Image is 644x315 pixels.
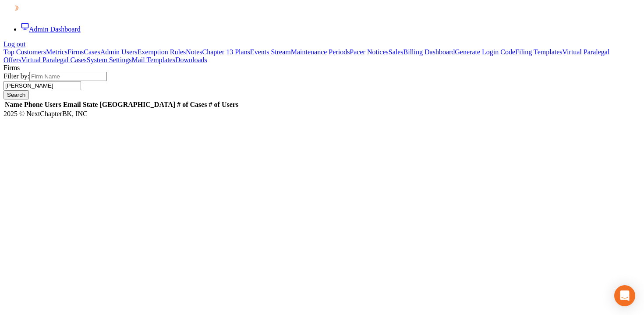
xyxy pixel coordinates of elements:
[24,100,43,109] th: Phone
[209,100,239,109] th: # of Users
[82,100,99,109] th: State
[202,48,250,56] a: Chapter 13 Plans
[21,25,81,33] a: Admin Dashboard
[250,48,291,56] a: Events Stream
[87,56,132,64] a: System Settings
[403,48,455,56] a: Billing Dashboard
[4,40,25,48] a: Log out
[63,100,81,109] th: Email
[131,56,175,64] a: Mail Templates
[84,48,100,56] a: Cases
[99,100,176,109] th: [GEOGRAPHIC_DATA]
[4,90,29,99] input: Search
[4,110,640,118] div: 2025 © NextChapterBK, INC
[21,56,87,64] a: Virtual Paralegal Cases
[4,81,81,90] input: Users
[614,285,635,306] div: Open Intercom Messenger
[44,100,62,109] th: Users
[100,48,138,56] a: Admin Users
[177,100,207,109] th: # of Cases
[186,48,202,56] a: Notes
[4,100,23,109] th: Name
[175,56,207,64] a: Downloads
[4,64,640,72] div: Firms
[350,48,388,56] a: Pacer Notices
[4,4,60,12] img: NextChapter
[4,72,29,80] label: Filter by:
[455,48,515,56] a: Generate Login Code
[29,72,107,81] input: Firm Name
[515,48,562,56] a: Filing Templates
[4,48,609,64] a: Virtual Paralegal Offers
[46,48,67,56] a: Metrics
[67,48,84,56] a: Firms
[291,48,350,56] a: Maintenance Periods
[4,48,46,56] a: Top Customers
[138,48,186,56] a: Exemption Rules
[389,48,403,56] a: Sales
